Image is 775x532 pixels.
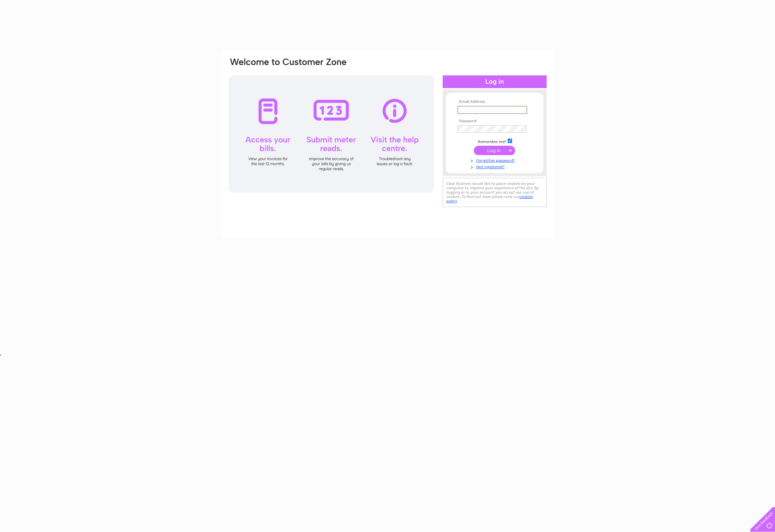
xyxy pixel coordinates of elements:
a: Forgotten password? [457,157,534,163]
th: Email Address: [456,99,534,104]
a: Not registered? [457,163,534,170]
div: Clear Business would like to place cookies on your computer to improve your experience of the sit... [443,178,547,207]
a: cookies policy [446,194,533,203]
th: Password: [456,119,534,124]
td: Remember me? [456,138,534,144]
input: Submit [474,146,515,155]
